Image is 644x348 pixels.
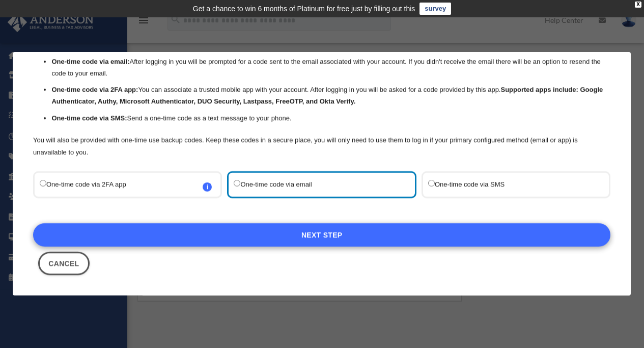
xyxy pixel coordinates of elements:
[635,2,641,8] div: close
[52,114,127,122] strong: One-time code via SMS:
[33,134,610,158] p: You will also be provided with one-time use backup codes. Keep these codes in a secure place, you...
[234,180,241,186] input: One-time code via email
[52,86,138,94] strong: One-time code via 2FA app:
[419,3,451,15] a: survey
[38,252,90,275] button: Close this dialog window
[40,180,46,186] input: One-time code via 2FA appi
[40,178,205,192] label: One-time code via 2FA app
[203,182,212,192] span: i
[33,19,610,158] div: There are 3 methods available to choose from for 2FA:
[33,223,610,247] a: Next Step
[52,113,611,124] li: Send a one-time code as a text message to your phone.
[428,178,594,192] label: One-time code via SMS
[234,178,400,192] label: One-time code via email
[52,58,130,65] strong: One-time code via email:
[52,85,611,108] li: You can associate a trusted mobile app with your account. After logging in you will be asked for ...
[428,180,435,186] input: One-time code via SMS
[193,3,415,15] div: Get a chance to win 6 months of Platinum for free just by filling out this
[52,56,611,79] li: After logging in you will be prompted for a code sent to the email associated with your account. ...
